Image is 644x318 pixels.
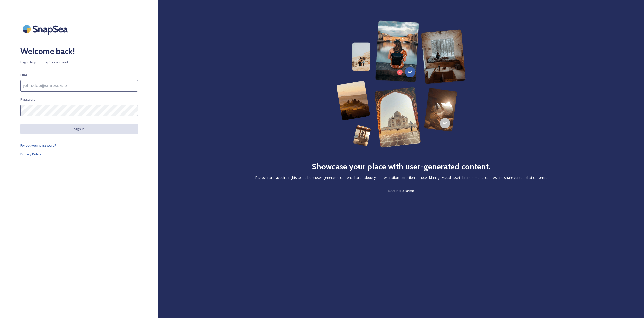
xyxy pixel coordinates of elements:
a: Privacy Policy [20,151,138,157]
h2: Showcase your place with user-generated content. [312,160,490,173]
span: Log in to your SnapSea account [20,60,138,65]
span: Forgot your password? [20,143,56,148]
span: Email [20,72,28,77]
span: Privacy Policy [20,152,41,156]
span: Request a Demo [388,188,414,193]
img: 63b42ca75bacad526042e722_Group%20154-p-800.png [336,20,466,148]
input: john.doe@snapsea.io [20,80,138,92]
img: SnapSea Logo [20,20,71,37]
a: Forgot your password? [20,142,138,148]
span: Discover and acquire rights to the best user-generated content shared about your destination, att... [255,175,547,180]
a: Request a Demo [388,188,414,194]
span: Password [20,97,36,102]
h2: Welcome back! [20,45,138,57]
button: Sign in [20,124,138,134]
